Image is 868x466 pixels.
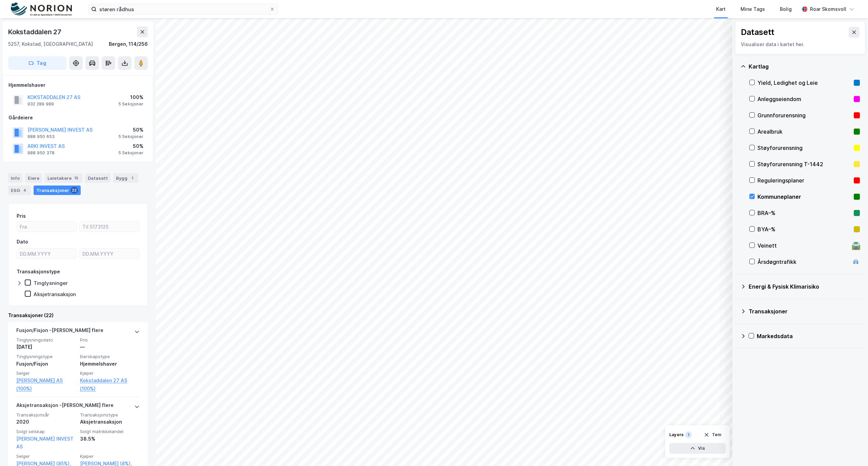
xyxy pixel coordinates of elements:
[16,337,76,343] span: Tinglysningsdato
[757,225,851,233] div: BYA–%
[757,111,851,119] div: Grunnforurensning
[27,150,55,156] div: 988 950 378
[80,412,140,418] span: Transaksjonstype
[757,332,860,340] div: Markedsdata
[851,241,861,250] div: 🛣️
[757,144,851,152] div: Støyforurensning
[834,433,868,466] iframe: Chat Widget
[17,221,76,232] input: Fra
[118,93,143,101] div: 100%
[97,4,270,14] input: Søk på adresse, matrikkel, gårdeiere, leietakere eller personer
[16,429,76,434] span: Solgt selskap
[80,453,140,459] span: Kjøper
[810,5,846,13] div: Roar Skomsvoll
[71,187,78,194] div: 22
[80,376,140,393] a: Kokstaddalen 27 AS (100%)
[8,81,147,89] div: Hjemmelshaver
[118,142,143,150] div: 50%
[8,56,66,70] button: Tag
[80,429,140,434] span: Solgt matrikkelandel
[17,268,60,276] div: Transaksjonstype
[129,175,136,181] div: 1
[118,150,143,156] div: 5 Seksjoner
[80,221,139,232] input: Til 5173125
[11,2,72,16] img: norion-logo.80e7a08dc31c2e691866.png
[45,173,82,183] div: Leietakere
[749,283,860,291] div: Energi & Fysisk Klimarisiko
[17,212,26,220] div: Pris
[8,173,22,183] div: Info
[118,134,143,139] div: 5 Seksjoner
[699,429,726,440] button: Tøm
[16,418,76,426] div: 2020
[757,241,849,250] div: Veinett
[109,40,148,48] div: Bergen, 114/256
[16,436,74,450] a: [PERSON_NAME] INVEST AS
[17,238,28,246] div: Dato
[8,26,63,37] div: Kokstaddalen 27
[8,114,147,122] div: Gårdeiere
[8,311,148,319] div: Transaksjoner (22)
[757,128,851,136] div: Arealbruk
[669,443,726,454] button: Vis
[16,370,76,376] span: Selger
[25,173,42,183] div: Eiere
[17,249,76,259] input: DD.MM.YYYY
[16,453,76,459] span: Selger
[113,173,138,183] div: Bygg
[741,40,860,48] div: Visualiser data i kartet her.
[757,193,851,201] div: Kommuneplaner
[80,370,140,376] span: Kjøper
[757,258,849,266] div: Årsdøgntrafikk
[757,160,851,168] div: Støyforurensning T-1442
[27,134,55,139] div: 988 950 653
[669,432,684,438] div: Layers
[757,79,851,87] div: Yield, Ledighet og Leie
[741,27,774,38] div: Datasett
[80,249,139,259] input: DD.MM.YYYY
[73,175,80,181] div: 15
[685,431,692,438] div: 1
[118,101,143,107] div: 5 Seksjoner
[749,62,860,71] div: Kartlag
[16,376,76,393] a: [PERSON_NAME] AS (100%)
[749,307,860,315] div: Transaksjoner
[34,280,68,286] div: Tinglysninger
[118,126,143,134] div: 50%
[16,360,76,368] div: Fusjon/Fisjon
[8,40,93,48] div: 5257, Kokstad, [GEOGRAPHIC_DATA]
[741,5,765,13] div: Mine Tags
[8,186,31,195] div: ESG
[80,360,140,368] div: Hjemmelshaver
[16,354,76,360] span: Tinglysningstype
[85,173,111,183] div: Datasett
[757,209,851,217] div: BRA–%
[80,418,140,426] div: Aksjetransaksjon
[34,186,81,195] div: Transaksjoner
[27,101,54,107] div: 932 289 989
[80,354,140,360] span: Eierskapstype
[780,5,792,13] div: Bolig
[16,343,76,351] div: [DATE]
[21,187,28,194] div: 4
[16,401,114,412] div: Aksjetransaksjon - [PERSON_NAME] flere
[80,435,140,443] div: 38.5%
[757,176,851,185] div: Reguleringsplaner
[716,5,726,13] div: Kart
[757,95,851,103] div: Anleggseiendom
[16,326,103,337] div: Fusjon/Fisjon - [PERSON_NAME] flere
[16,412,76,418] span: Transaksjonsår
[34,291,76,297] div: Aksjetransaksjon
[80,343,140,351] div: —
[80,337,140,343] span: Pris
